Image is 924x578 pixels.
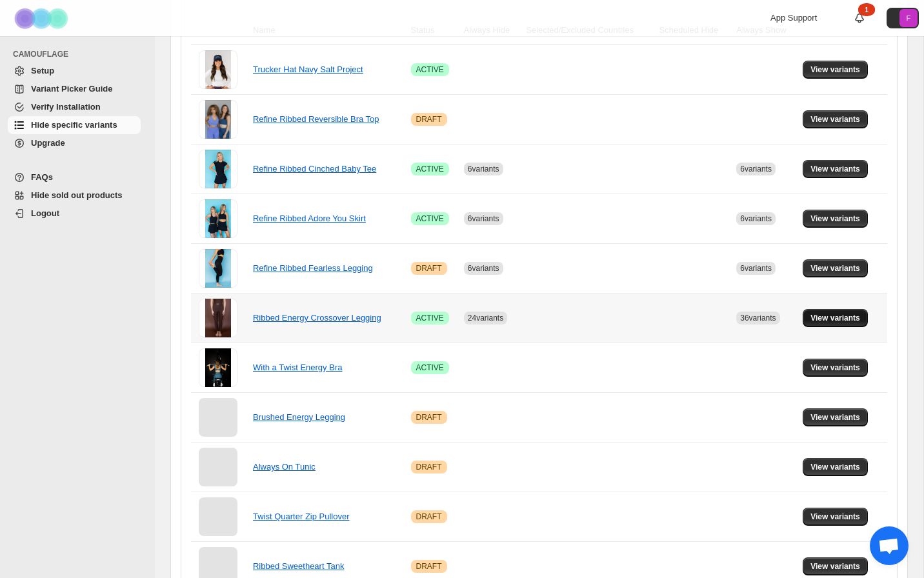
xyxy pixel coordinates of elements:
span: 36 variants [740,314,776,323]
span: View variants [810,512,860,522]
span: DRAFT [416,512,442,522]
a: Refine Ribbed Fearless Legging [253,263,373,273]
text: F [907,14,911,22]
span: CAMOUFLAGE [13,49,146,59]
a: Ribbed Energy Crossover Legging [253,313,381,323]
a: Setup [8,62,141,80]
a: 1 [853,12,866,25]
span: Setup [31,66,54,75]
span: 6 variants [740,214,772,223]
button: View variants [803,309,868,327]
span: ACTIVE [416,65,444,75]
a: Logout [8,204,141,223]
a: Upgrade [8,134,141,152]
a: FAQs [8,168,141,186]
span: View variants [810,263,860,274]
button: View variants [803,259,868,277]
span: Upgrade [31,138,65,148]
span: 6 variants [740,264,772,273]
button: View variants [803,210,868,228]
span: Logout [31,208,59,218]
span: View variants [810,561,860,572]
button: Avatar with initials F [887,8,919,28]
span: ACTIVE [416,164,444,174]
button: View variants [803,458,868,476]
span: App Support [770,13,817,23]
span: 6 variants [468,214,499,223]
button: View variants [803,557,868,575]
span: View variants [810,214,860,224]
span: ACTIVE [416,363,444,373]
span: Hide specific variants [31,120,117,130]
div: Open chat [870,526,909,565]
span: Hide sold out products [31,190,123,200]
span: FAQs [31,172,53,182]
a: Hide specific variants [8,116,141,134]
a: Brushed Energy Legging [253,412,345,422]
span: View variants [810,412,860,423]
span: Avatar with initials F [899,9,918,27]
img: Camouflage [10,1,75,36]
a: With a Twist Energy Bra [253,363,342,372]
a: Trucker Hat Navy Salt Project [253,65,363,74]
a: Twist Quarter Zip Pullover [253,512,350,521]
a: Refine Ribbed Cinched Baby Tee [253,164,376,174]
span: DRAFT [416,412,442,423]
span: 6 variants [468,264,499,273]
div: 1 [858,3,875,16]
a: Variant Picker Guide [8,80,141,98]
a: Refine Ribbed Adore You Skirt [253,214,366,223]
button: View variants [803,61,868,79]
span: Variant Picker Guide [31,84,112,94]
span: 24 variants [468,314,503,323]
span: View variants [810,363,860,373]
button: View variants [803,359,868,377]
span: View variants [810,114,860,125]
span: View variants [810,65,860,75]
span: DRAFT [416,263,442,274]
a: Refine Ribbed Reversible Bra Top [253,114,379,124]
span: DRAFT [416,561,442,572]
button: View variants [803,408,868,426]
span: DRAFT [416,114,442,125]
a: Ribbed Sweetheart Tank [253,561,344,571]
button: View variants [803,160,868,178]
span: View variants [810,462,860,472]
a: Always On Tunic [253,462,316,472]
button: View variants [803,508,868,526]
span: ACTIVE [416,313,444,323]
button: View variants [803,110,868,128]
span: ACTIVE [416,214,444,224]
a: Verify Installation [8,98,141,116]
span: 6 variants [740,164,772,174]
span: View variants [810,164,860,174]
span: View variants [810,313,860,323]
span: 6 variants [468,164,499,174]
a: Hide sold out products [8,186,141,204]
span: Verify Installation [31,102,101,112]
span: DRAFT [416,462,442,472]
